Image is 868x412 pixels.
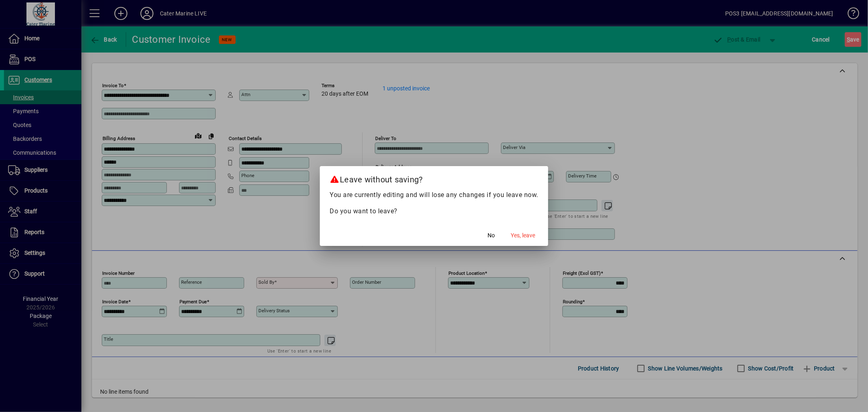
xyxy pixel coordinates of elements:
p: You are currently editing and will lose any changes if you leave now. [330,190,538,200]
button: No [478,228,504,243]
span: No [488,231,495,240]
p: Do you want to leave? [330,206,538,216]
button: Yes, leave [507,228,538,243]
span: Yes, leave [511,231,535,240]
h2: Leave without saving? [320,166,548,190]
